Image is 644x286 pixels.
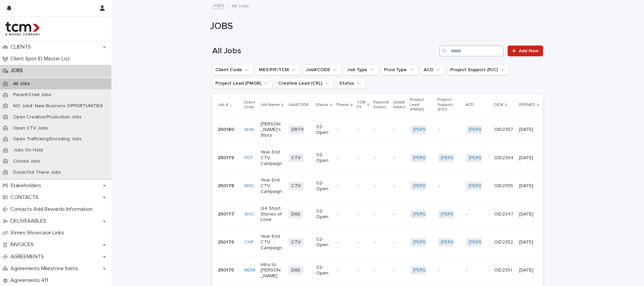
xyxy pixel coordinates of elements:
[261,149,283,166] p: Year End CTV Campaign
[316,237,332,248] p: 02-Open
[413,127,461,133] a: [PERSON_NAME]-TCM
[337,183,352,189] p: -
[438,267,461,273] p: -
[289,182,303,190] span: CTV
[394,239,405,245] p: -
[413,211,461,217] a: [PERSON_NAME]-TCM
[218,267,239,273] p: 250175
[394,183,405,189] p: -
[337,155,352,161] p: -
[289,210,303,219] span: DIGI
[493,101,503,109] p: OID#
[316,265,332,276] p: 02-Open
[469,127,517,133] a: [PERSON_NAME]-TCM
[212,1,224,9] a: JOBS
[337,239,352,245] p: -
[244,127,254,133] a: AHA
[218,211,239,217] p: 250177
[8,218,52,224] p: DELIVERABLES
[212,256,574,284] tr: 250175MDM Intro to [PERSON_NAME]DIGI02-Open----[PERSON_NAME]-TCM --OID2351[DATE]-
[337,101,349,109] p: Phase
[212,78,272,89] button: Project Lead (PMGR)
[413,239,461,245] a: [PERSON_NAME]-TCM
[357,211,369,217] p: -
[373,99,389,111] p: Parent# Select
[8,265,84,272] p: Agreements Milestone Items
[289,238,303,247] span: CTV
[494,183,514,189] p: OID2355
[8,136,87,142] p: Open Trafficking/Encoding Jobs
[439,46,504,56] input: Search
[244,211,254,217] a: SHC
[394,127,405,133] p: -
[244,239,254,245] a: CHP
[8,125,53,131] p: Open CTV Jobs
[212,228,574,256] tr: 250176CHP Year End CTV CampaignCTV02-Open----[PERSON_NAME]-TCM [PERSON_NAME]-TCM [PERSON_NAME]-TC...
[303,64,341,75] button: Job#CODE
[244,155,253,161] a: PCF
[519,267,538,273] p: [DATE]
[261,262,283,279] p: Intro to [PERSON_NAME]
[357,267,369,273] p: -
[5,22,40,35] img: 4hMmSqQkux38exxPVZHQ
[8,67,28,74] p: JOBS
[494,239,514,245] p: OID2352
[8,170,66,175] p: Done/Out There Jobs
[518,101,535,109] p: OPENED
[357,239,369,245] p: -
[413,183,461,189] a: [PERSON_NAME]-TCM
[441,211,489,217] a: [PERSON_NAME]-TCM
[519,127,538,133] p: [DATE]
[374,183,388,189] p: -
[218,183,239,189] p: 250178
[519,49,539,53] span: Add New
[218,239,239,245] p: 250176
[357,99,366,111] p: TCM FY
[441,155,489,161] a: [PERSON_NAME]-TCM
[508,46,543,56] a: Add New
[421,64,445,75] button: ACD
[289,154,303,162] span: CTV
[466,211,489,217] p: -
[8,92,57,98] p: Parent/Child Jobs
[260,101,280,109] p: Job Name
[212,46,437,56] h1: All Jobs
[8,254,49,260] p: AGREEMENTS
[394,267,405,273] p: -
[261,121,283,138] p: [PERSON_NAME]'s Story
[357,155,369,161] p: -
[316,124,332,136] p: 02-Open
[8,241,39,248] p: INVOICES
[8,81,35,87] p: All Jobs
[8,114,87,120] p: Open Creative/Production Jobs
[212,116,574,144] tr: 250180AHA [PERSON_NAME]'s StoryDRTV02-Open----[PERSON_NAME]-TCM -[PERSON_NAME]-TCM OID2357[DATE]-
[8,206,98,212] p: Contacts Add Rewards Information
[438,183,461,189] p: -
[394,211,405,217] p: -
[288,101,309,109] p: Job#CODE
[441,239,489,245] a: [PERSON_NAME]-TCM
[519,183,538,189] p: [DATE]
[438,127,461,133] p: -
[337,267,352,273] p: -
[244,183,254,189] a: MSC
[210,21,541,32] h1: JOBS
[374,127,388,133] p: -
[494,211,514,217] p: OID2347
[374,239,388,245] p: -
[218,155,239,161] p: 250179
[357,127,369,133] p: -
[469,183,517,189] a: [PERSON_NAME]-TCM
[410,96,434,113] p: Project Lead (PMGR)
[465,101,474,109] p: ACD
[519,211,538,217] p: [DATE]
[8,182,47,189] p: Stakeholders
[218,127,239,133] p: 250180
[212,64,253,75] button: Client Code
[494,127,514,133] p: OID2357
[413,267,461,273] a: [PERSON_NAME]-TCM
[8,56,75,62] p: Client Spot ID Master List
[447,64,509,75] button: Project Support (PJC)
[256,64,300,75] button: MES/PIF/TCM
